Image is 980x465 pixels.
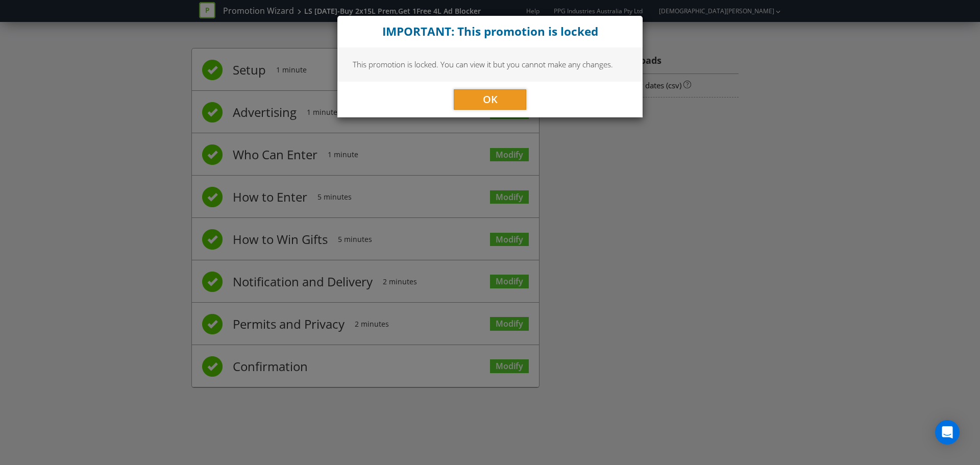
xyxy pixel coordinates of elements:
div: Open Intercom Messenger [935,420,960,445]
strong: IMPORTANT: This promotion is locked [382,23,598,39]
span: OK [483,92,498,106]
div: Close [337,16,643,47]
div: This promotion is locked. You can view it but you cannot make any changes. [337,47,643,81]
button: OK [454,89,526,110]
